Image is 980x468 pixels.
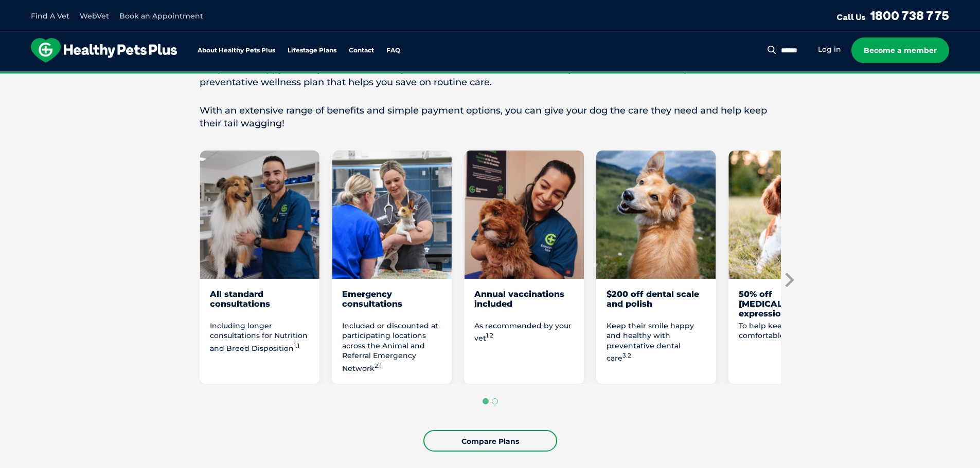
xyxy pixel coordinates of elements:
[80,11,109,21] a: WebVet
[294,342,299,349] sup: 1.1
[423,430,557,452] a: Compare Plans
[200,63,781,88] p: Keep them happy, healthy and ahead of any wellness concerns with our Healthy Pets Plus Adult Plan...
[836,8,949,23] a: Call Us1800 738 775
[765,45,778,55] button: Search
[492,398,498,404] button: Go to page 2
[342,321,441,374] p: Included or discounted at participating locations across the Animal and Referral Emergency Network
[298,72,682,81] span: Proactive, preventative wellness program designed to keep your pet healthier and happier for longer
[622,352,631,359] sup: 3.2
[607,289,706,319] div: $200 off dental scale and polish
[596,151,716,384] li: 4 of 8
[818,45,841,54] a: Log in
[349,47,374,54] a: Contact
[728,151,848,384] li: 5 of 8
[464,151,584,384] li: 3 of 8
[210,289,309,319] div: All standard consultations
[31,11,69,21] a: Find A Vet
[342,289,441,319] div: Emergency consultations
[739,321,838,341] p: To help keep your dog comfortable
[474,321,574,344] p: As recommended by your vet
[836,12,866,22] span: Call Us
[486,332,493,339] sup: 1.2
[119,11,203,21] a: Book an Appointment
[851,38,949,63] a: Become a member
[375,362,382,369] sup: 2.1
[200,104,781,130] p: With an extensive range of benefits and simple payment options, you can give your dog the care th...
[210,321,309,353] p: Including longer consultations for Nutrition and Breed Disposition
[31,38,177,63] img: hpp-logo
[739,289,838,319] div: 50% off [MEDICAL_DATA] expression
[483,398,489,404] button: Go to page 1
[332,151,452,384] li: 2 of 8
[386,47,400,54] a: FAQ
[198,47,275,54] a: About Healthy Pets Plus
[288,47,336,54] a: Lifestage Plans
[607,321,706,364] p: Keep their smile happy and healthy with preventative dental care
[200,151,319,384] li: 1 of 8
[200,397,781,406] ul: Select a slide to show
[781,272,796,288] button: Next slide
[474,289,574,319] div: Annual vaccinations included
